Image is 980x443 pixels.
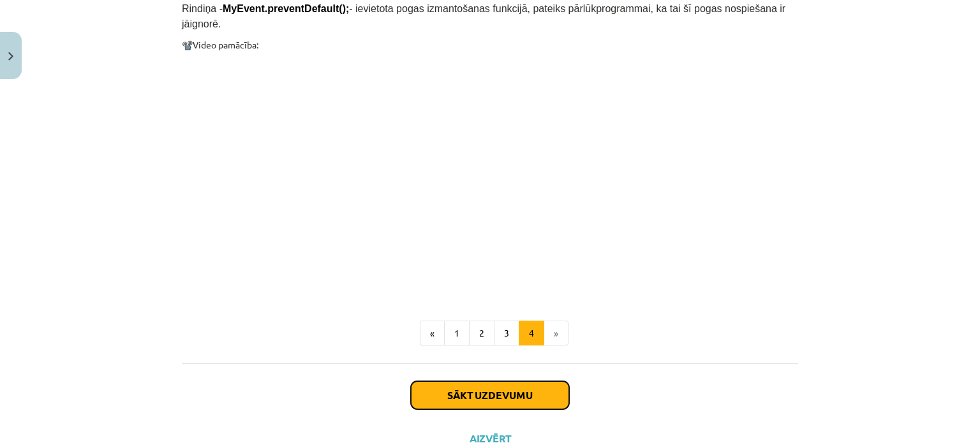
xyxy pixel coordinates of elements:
[411,381,569,409] button: Sākt uzdevumu
[444,321,470,346] button: 1
[469,321,494,346] button: 2
[182,3,785,29] span: Rindiņa - - ievietota pogas izmantošanas funkcijā, pateiks pārlūkprogrammai, ka tai šī pogas nosp...
[182,38,798,52] p: 📽️Video pamācība:
[494,321,519,346] button: 3
[420,321,445,346] button: «
[182,321,798,346] nav: Page navigation example
[519,321,544,346] button: 4
[223,3,349,14] span: MyEvent.preventDefault();
[8,52,13,61] img: icon-close-lesson-0947bae3869378f0d4975bcd49f059093ad1ed9edebbc8119c70593378902aed.svg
